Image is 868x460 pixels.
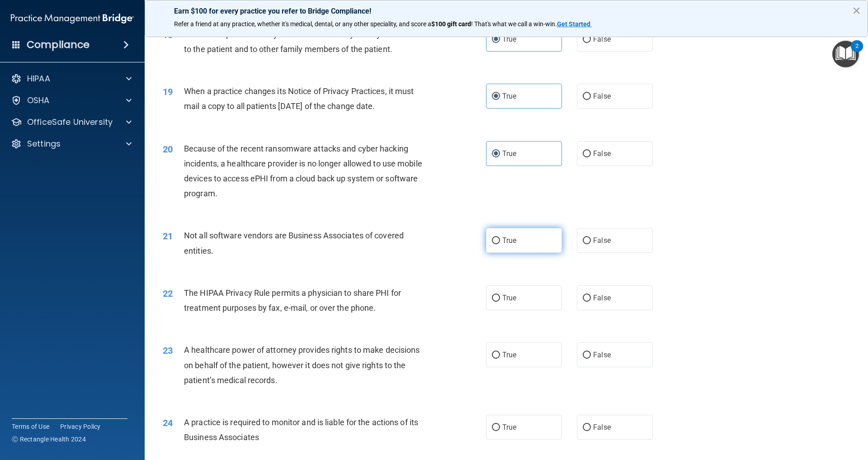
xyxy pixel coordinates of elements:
span: True [502,35,516,43]
span: 18 [163,29,173,40]
span: When a practice changes its Notice of Privacy Practices, it must mail a copy to all patients [DAT... [184,86,414,111]
span: 24 [163,417,173,428]
span: Because of the recent ransomware attacks and cyber hacking incidents, a healthcare provider is no... [184,144,422,199]
span: Ⓒ Rectangle Health 2024 [12,435,86,444]
strong: $100 gift card [431,20,471,28]
p: OSHA [27,95,50,106]
input: True [492,295,500,302]
span: 19 [163,86,173,97]
span: False [593,351,611,359]
p: OfficeSafe University [27,117,113,128]
span: Refer a friend at any practice, whether it's medical, dental, or any other speciality, and score a [174,20,431,28]
button: Close [852,3,861,18]
a: Privacy Policy [60,422,101,431]
input: False [583,93,591,100]
a: OfficeSafe University [11,117,132,128]
input: False [583,352,591,359]
span: True [502,92,516,100]
input: True [492,36,500,43]
span: 23 [163,345,173,356]
p: HIPAA [27,73,50,84]
input: True [492,352,500,359]
span: True [502,149,516,158]
span: ! That's what we call a win-win. [471,20,557,28]
span: True [502,294,516,302]
span: False [593,294,611,302]
a: Terms of Use [12,422,49,431]
input: True [492,93,500,100]
span: False [593,236,611,245]
input: True [492,424,500,431]
input: False [583,151,591,157]
input: False [583,36,591,43]
span: 22 [163,288,173,299]
span: 20 [163,144,173,155]
span: True [502,351,516,359]
input: False [583,424,591,431]
strong: Get Started [557,20,590,28]
a: Get Started [557,20,592,28]
input: True [492,151,500,157]
h4: Compliance [27,38,90,51]
a: OSHA [11,95,132,106]
p: Settings [27,138,61,149]
img: PMB logo [11,9,134,28]
span: False [593,35,611,43]
span: True [502,236,516,245]
a: HIPAA [11,73,132,84]
span: A healthcare power of attorney provides rights to make decisions on behalf of the patient, howeve... [184,345,420,384]
span: False [593,423,611,432]
div: 2 [855,46,859,58]
span: False [593,149,611,158]
span: A practice is required to monitor and is liable for the actions of its Business Associates [184,417,418,442]
span: False [593,92,611,100]
span: True [502,423,516,432]
input: False [583,237,591,244]
input: True [492,237,500,244]
span: Healthcare providers may communicate family history information to the patient and to other famil... [184,29,425,54]
p: Earn $100 for every practice you refer to Bridge Compliance! [174,7,838,15]
span: 21 [163,231,173,242]
span: The HIPAA Privacy Rule permits a physician to share PHI for treatment purposes by fax, e-mail, or... [184,288,401,313]
span: Not all software vendors are Business Associates of covered entities. [184,231,404,255]
input: False [583,295,591,302]
button: Open Resource Center, 2 new notifications [832,41,859,67]
a: Settings [11,138,132,149]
